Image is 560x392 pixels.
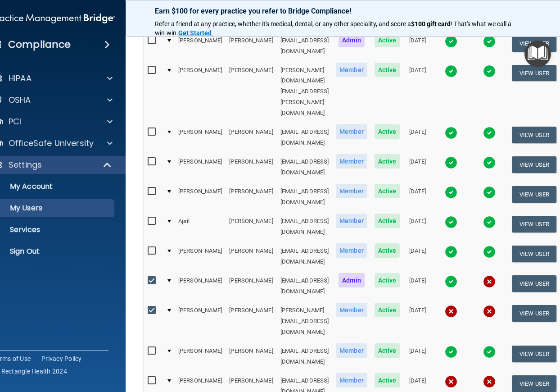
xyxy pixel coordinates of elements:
td: [PERSON_NAME] [175,31,226,61]
td: [PERSON_NAME] [226,271,276,301]
span: Active [375,303,400,317]
strong: $100 gift card [411,20,451,27]
img: tick.e7d51cea.svg [483,186,496,199]
td: [EMAIL_ADDRESS][DOMAIN_NAME] [277,342,333,371]
td: [PERSON_NAME] [226,31,276,61]
span: Active [375,343,400,358]
td: [EMAIL_ADDRESS][DOMAIN_NAME] [277,182,333,212]
td: [DATE] [403,342,432,371]
img: cross.ca9f0e7f.svg [483,305,496,318]
td: [PERSON_NAME] [175,61,226,123]
p: OfficeSafe University [9,138,94,149]
td: [PERSON_NAME] [226,123,276,152]
span: Active [375,33,400,47]
span: Active [375,63,400,77]
button: View User [512,375,556,392]
button: View User [512,305,556,322]
span: Active [375,184,400,198]
span: Member [336,63,367,77]
img: tick.e7d51cea.svg [445,186,457,199]
span: Refer a friend at any practice, whether it's medical, dental, or any other speciality, and score a [155,20,411,27]
td: [PERSON_NAME] [175,182,226,212]
img: tick.e7d51cea.svg [483,216,496,228]
span: Active [375,273,400,287]
span: Active [375,243,400,258]
td: [PERSON_NAME][DOMAIN_NAME][EMAIL_ADDRESS][PERSON_NAME][DOMAIN_NAME] [277,61,333,123]
td: [DATE] [403,182,432,212]
td: [PERSON_NAME] [175,152,226,182]
button: View User [512,127,556,143]
img: tick.e7d51cea.svg [445,35,457,48]
td: [EMAIL_ADDRESS][DOMAIN_NAME] [277,212,333,242]
img: tick.e7d51cea.svg [445,346,457,358]
span: Active [375,373,400,387]
td: [EMAIL_ADDRESS][DOMAIN_NAME] [277,271,333,301]
td: [DATE] [403,212,432,242]
td: [EMAIL_ADDRESS][DOMAIN_NAME] [277,242,333,271]
span: Member [336,184,367,198]
img: tick.e7d51cea.svg [445,246,457,258]
span: Member [336,243,367,258]
strong: Get Started [178,29,212,36]
td: [PERSON_NAME] [226,342,276,371]
td: April [175,212,226,242]
span: Active [375,154,400,169]
td: [EMAIL_ADDRESS][DOMAIN_NAME] [277,152,333,182]
img: cross.ca9f0e7f.svg [483,375,496,388]
td: [DATE] [403,61,432,123]
td: [PERSON_NAME] [226,182,276,212]
span: Member [336,214,367,228]
img: cross.ca9f0e7f.svg [445,375,457,388]
td: [DATE] [403,152,432,182]
img: tick.e7d51cea.svg [483,65,496,77]
button: View User [512,275,556,292]
img: tick.e7d51cea.svg [483,127,496,139]
button: Open Resource Center [524,41,551,67]
span: Admin [339,33,365,47]
img: cross.ca9f0e7f.svg [483,275,496,288]
td: [PERSON_NAME] [226,242,276,271]
td: [PERSON_NAME][EMAIL_ADDRESS][DOMAIN_NAME] [277,301,333,342]
img: tick.e7d51cea.svg [445,156,457,169]
td: [EMAIL_ADDRESS][DOMAIN_NAME] [277,123,333,152]
button: View User [512,65,556,82]
td: [PERSON_NAME] [175,271,226,301]
a: Get Started [178,29,213,36]
button: View User [512,35,556,52]
span: Member [336,343,367,358]
span: Active [375,214,400,228]
img: tick.e7d51cea.svg [445,127,457,139]
p: Earn $100 for every practice you refer to Bridge Compliance! [155,7,512,15]
span: Member [336,373,367,387]
button: View User [512,156,556,173]
img: tick.e7d51cea.svg [445,65,457,77]
td: [DATE] [403,271,432,301]
td: [PERSON_NAME] [226,212,276,242]
img: tick.e7d51cea.svg [483,246,496,258]
img: tick.e7d51cea.svg [483,35,496,48]
td: [PERSON_NAME] [175,301,226,342]
p: PCI [9,116,21,127]
span: Active [375,124,400,139]
h4: Compliance [8,38,71,51]
span: ! That's what we call a win-win. [155,20,513,36]
td: [DATE] [403,301,432,342]
button: View User [512,216,556,232]
td: [DATE] [403,123,432,152]
a: Privacy Policy [41,354,82,363]
td: [PERSON_NAME] [175,123,226,152]
td: [PERSON_NAME] [226,301,276,342]
img: tick.e7d51cea.svg [483,346,496,358]
span: Member [336,303,367,317]
td: [PERSON_NAME] [226,61,276,123]
td: [EMAIL_ADDRESS][DOMAIN_NAME] [277,31,333,61]
td: [DATE] [403,31,432,61]
img: tick.e7d51cea.svg [445,275,457,288]
img: tick.e7d51cea.svg [483,156,496,169]
td: [PERSON_NAME] [175,242,226,271]
span: Member [336,154,367,169]
span: Admin [339,273,365,287]
p: Settings [9,160,42,170]
td: [PERSON_NAME] [175,342,226,371]
td: [PERSON_NAME] [226,152,276,182]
